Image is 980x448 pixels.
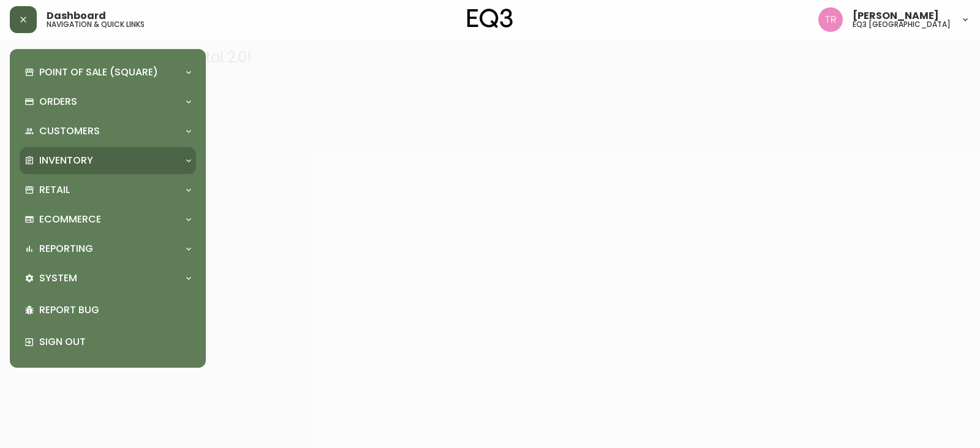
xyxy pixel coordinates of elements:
p: Sign Out [39,335,191,349]
div: Retail [20,177,196,203]
p: Inventory [39,154,93,167]
div: Orders [20,88,196,115]
div: Customers [20,118,196,145]
div: Report Bug [20,294,196,326]
div: Sign Out [20,326,196,358]
h5: navigation & quick links [47,21,145,28]
p: Reporting [39,242,93,256]
p: Retail [39,183,70,197]
div: Ecommerce [20,206,196,233]
div: Point of Sale (Square) [20,59,196,86]
span: Dashboard [47,11,106,21]
img: 214b9049a7c64896e5c13e8f38ff7a87 [818,7,843,32]
img: logo [467,9,513,28]
h5: eq3 [GEOGRAPHIC_DATA] [853,21,951,28]
div: Inventory [20,147,196,174]
p: Customers [39,124,100,138]
p: Point of Sale (Square) [39,66,158,79]
p: Report Bug [39,303,191,317]
p: Orders [39,95,77,108]
p: Ecommerce [39,213,101,226]
div: Reporting [20,235,196,262]
span: [PERSON_NAME] [853,11,939,21]
div: System [20,265,196,292]
p: System [39,271,77,285]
